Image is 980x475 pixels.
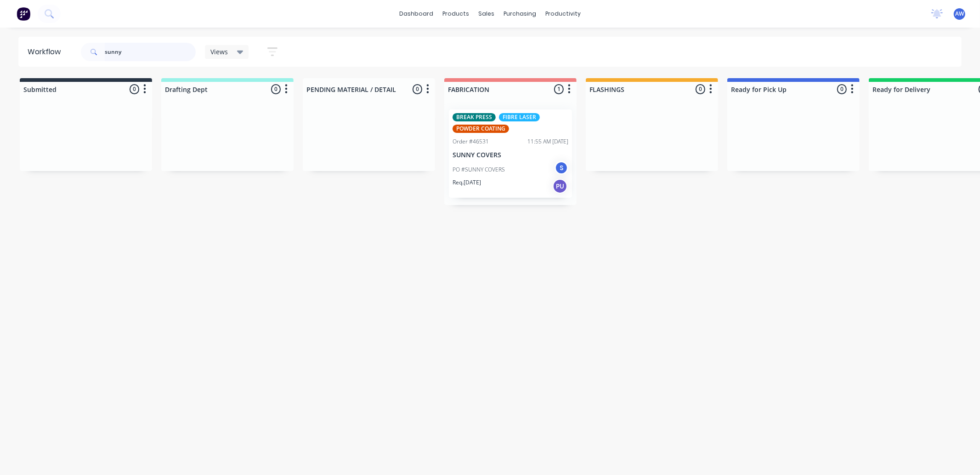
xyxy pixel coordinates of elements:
input: Search for orders... [105,43,196,61]
div: FIBRE LASER [499,113,540,121]
div: BREAK PRESS [453,113,496,121]
a: dashboard [395,7,438,21]
span: Views [210,47,228,57]
div: sales [474,7,499,21]
div: products [438,7,474,21]
div: PU [553,179,567,194]
div: Order #46531 [453,137,489,146]
p: Req. [DATE] [453,178,481,187]
div: productivity [541,7,585,21]
div: Workflow [28,46,65,57]
div: S [555,161,568,175]
span: AW [955,10,964,18]
p: PO #SUNNY COVERS [453,166,505,174]
img: Factory [17,7,30,21]
p: SUNNY COVERS [453,151,568,159]
div: POWDER COATING [453,125,509,133]
div: 11:55 AM [DATE] [527,137,568,146]
div: purchasing [499,7,541,21]
div: BREAK PRESSFIBRE LASERPOWDER COATINGOrder #4653111:55 AM [DATE]SUNNY COVERSPO #SUNNY COVERSSReq.[... [449,109,572,198]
